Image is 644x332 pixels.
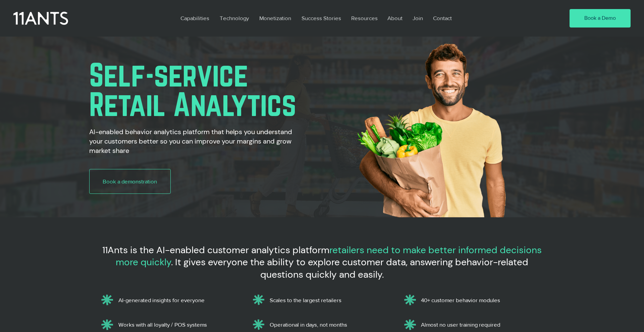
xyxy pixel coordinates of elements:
p: Capabilities [177,10,213,26]
p: Technology [216,10,252,26]
a: Technology [215,10,254,26]
span: retailers need to make better informed decisions more quickly [116,244,542,268]
span: Book a demonstration [103,177,157,185]
span: Book a Demo [584,14,616,22]
nav: Site [175,10,550,26]
a: Book a demonstration [89,169,171,194]
p: Resources [348,10,381,26]
p: Contact [430,10,455,26]
span: . It gives everyone the ability to explore customer data, answering behavior-related questions qu... [171,256,528,280]
a: Resources [346,10,382,26]
a: Success Stories [297,10,346,26]
a: Contact [428,10,458,26]
p: Almost no user training required [421,321,544,328]
h2: AI-enabled behavior analytics platform that helps you understand your customers better so you can... [89,127,292,155]
p: 40+ customer behavior modules [421,297,544,303]
span: Retail Analytics [89,87,296,122]
span: AI-generated insights for everyone [118,297,205,303]
p: Scales to the largest retailers [270,297,393,303]
p: Join [409,10,426,26]
a: Monetization [254,10,297,26]
span: Self-service [89,57,248,93]
a: Join [408,10,428,26]
p: Success Stories [298,10,344,26]
span: 11Ants is the AI-enabled customer analytics platform [102,244,329,256]
p: Operational in days, not months [270,321,393,328]
a: About [382,10,408,26]
p: About [384,10,406,26]
a: Capabilities [175,10,215,26]
p: Works with all loyalty / POS systems [118,321,241,328]
p: Monetization [256,10,294,26]
a: Book a Demo [570,9,631,28]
